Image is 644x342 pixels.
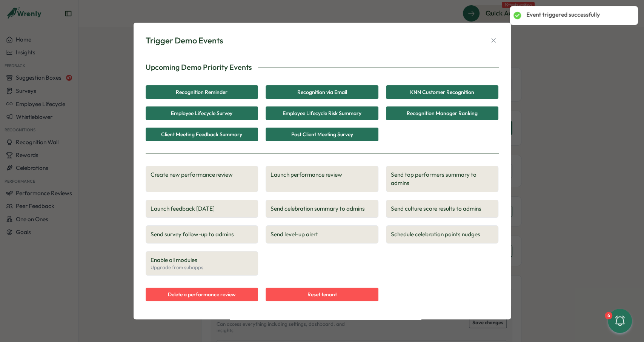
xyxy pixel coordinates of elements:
[608,309,632,333] button: 6
[146,225,258,243] button: Send survey follow-up to admins
[266,288,378,301] button: Reset tenant
[291,128,353,141] span: Post Client Meeting Survey
[146,85,258,99] button: Recognition Reminder
[386,85,499,99] button: KNN Customer Recognition
[151,171,254,179] span: Create new performance review
[151,264,254,271] span: Upgrade from subapps
[407,107,478,120] span: Recognition Manager Ranking
[171,107,232,120] span: Employee Lifecycle Survey
[266,200,378,218] button: Send celebration summary to admins
[151,256,254,264] span: Enable all modules
[146,288,258,301] button: Delete a performance review
[271,205,373,213] span: Send celebration summary to admins
[391,171,494,187] span: Send top performers summary to admins
[271,230,373,239] span: Send level-up alert
[146,166,258,192] button: Create new performance review
[386,166,499,192] button: Send top performers summary to admins
[151,205,254,213] span: Launch feedback [DATE]
[271,171,373,179] span: Launch performance review
[146,251,258,276] button: Enable all modulesUpgrade from subapps
[391,230,494,239] span: Schedule celebration points nudges
[266,106,378,120] button: Employee Lifecycle Risk Summary
[161,128,242,141] span: Client Meeting Feedback Summary
[283,107,361,120] span: Employee Lifecycle Risk Summary
[266,128,378,141] button: Post Client Meeting Survey
[386,225,499,243] button: Schedule celebration points nudges
[526,11,630,19] p: Event triggered successfully
[266,166,378,192] button: Launch performance review
[391,205,494,213] span: Send culture score results to admins
[266,85,378,99] button: Recognition via Email
[146,128,258,141] button: Client Meeting Feedback Summary
[307,288,337,301] span: Reset tenant
[146,200,258,218] button: Launch feedback [DATE]
[146,35,223,46] div: Trigger Demo Events
[176,86,227,99] span: Recognition Reminder
[151,230,254,239] span: Send survey follow-up to admins
[266,225,378,243] button: Send level-up alert
[297,86,347,99] span: Recognition via Email
[410,86,474,99] span: KNN Customer Recognition
[146,106,258,120] button: Employee Lifecycle Survey
[146,62,252,73] p: Upcoming Demo Priority Events
[386,200,499,218] button: Send culture score results to admins
[605,312,612,319] div: 6
[386,106,499,120] button: Recognition Manager Ranking
[168,288,236,301] span: Delete a performance review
